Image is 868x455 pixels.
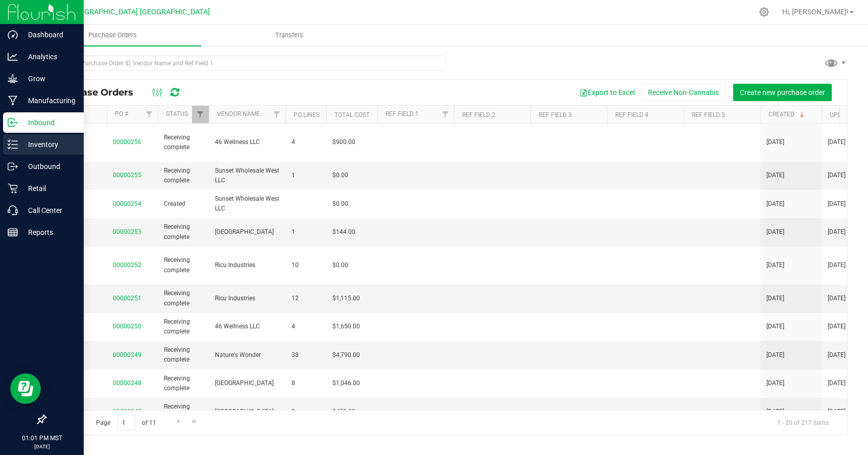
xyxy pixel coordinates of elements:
span: Sunset Wholesale West LLC [215,194,279,213]
span: $900.00 [332,137,355,147]
p: Call Center [18,204,79,217]
span: [DATE] [828,171,846,180]
span: Receiving complete [164,222,203,242]
span: [DATE] [828,199,846,209]
span: $1,046.00 [332,378,360,388]
input: 1 [117,415,135,430]
span: $1,650.00 [332,322,360,331]
span: 1 [292,227,320,237]
a: Ref Field 4 [615,111,648,118]
button: Export to Excel [573,84,641,101]
span: [DATE] [766,294,784,303]
span: Receiving complete [164,345,203,365]
button: Receive Non-Cannabis [641,84,726,101]
button: Create new purchase order [733,84,832,101]
span: Purchase Orders [75,31,151,40]
span: Hi, [PERSON_NAME]! [782,8,849,16]
span: [US_STATE][GEOGRAPHIC_DATA] [GEOGRAPHIC_DATA] [30,8,210,16]
p: Dashboard [18,29,79,41]
input: Search Purchase Order ID, Vendor Name and Ref Field 1 [45,56,446,71]
inline-svg: Outbound [8,161,18,172]
span: [DATE] [766,322,784,331]
span: [DATE] [828,350,846,360]
span: $0.00 [332,260,348,270]
p: Manufacturing [18,94,79,107]
a: 00000248 [113,379,141,387]
inline-svg: Retail [8,183,18,194]
span: 38 [292,350,320,360]
span: Receiving complete [164,166,203,185]
span: 8 [292,378,320,388]
span: 10 [292,260,320,270]
a: Go to the last page [187,415,202,428]
span: Created [164,199,203,209]
a: 00000251 [113,295,141,302]
span: Ricu Industries [215,294,279,303]
p: Analytics [18,51,79,63]
p: [DATE] [5,443,79,450]
p: 01:01 PM MST [5,434,79,443]
a: 00000249 [113,351,141,358]
inline-svg: Call Center [8,205,18,215]
span: Receiving complete [164,374,203,393]
a: 00000247 [113,408,141,415]
span: Receiving complete [164,317,203,337]
span: $144.00 [332,227,355,237]
a: 00000252 [113,261,141,269]
span: [DATE] [766,407,784,417]
inline-svg: Analytics [8,52,18,62]
span: Page of 11 [87,415,164,430]
a: Vendor Name [217,110,260,117]
p: Retail [18,182,79,195]
inline-svg: Dashboard [8,30,18,40]
inline-svg: Reports [8,227,18,237]
inline-svg: Manufacturing [8,95,18,106]
a: Filter [269,106,285,123]
a: 00000256 [113,138,141,146]
span: Receiving complete [164,133,203,152]
a: PO Lines [294,111,320,118]
a: Transfers [201,25,378,46]
span: [DATE] [828,260,846,270]
span: 46 Wellness LLC [215,322,279,331]
span: [DATE] [828,407,846,417]
p: Grow [18,73,79,85]
inline-svg: Inbound [8,117,18,128]
span: [GEOGRAPHIC_DATA] [215,378,279,388]
span: [DATE] [828,322,846,331]
span: $0.00 [332,171,348,180]
a: Go to the next page [171,415,186,428]
span: [DATE] [766,171,784,180]
a: Purchase Orders [25,25,201,46]
a: 00000255 [113,172,141,179]
span: Transfers [261,31,317,40]
span: 12 [292,294,320,303]
span: [DATE] [766,137,784,147]
div: Manage settings [758,7,770,17]
span: Nature's Wonder [215,350,279,360]
p: Outbound [18,160,79,173]
span: Ricu Industries [215,260,279,270]
a: 00000254 [113,200,141,207]
a: Ref Field 1 [385,110,419,117]
span: [DATE] [828,378,846,388]
span: [DATE] [828,137,846,147]
span: [DATE] [766,199,784,209]
span: Receiving complete [164,255,203,275]
span: [DATE] [766,227,784,237]
span: Receiving complete [164,402,203,421]
a: 00000250 [113,323,141,330]
span: [DATE] [766,378,784,388]
a: Updated [830,111,857,118]
a: Ref Field 5 [692,111,725,118]
span: 1 - 20 of 217 items [769,415,837,430]
inline-svg: Grow [8,74,18,84]
span: $450.00 [332,407,355,417]
span: Purchase Orders [53,87,143,98]
span: 46 Wellness LLC [215,137,279,147]
span: $4,790.00 [332,350,360,360]
a: Created [768,111,806,118]
a: Ref Field 2 [462,111,495,118]
a: Filter [437,106,454,123]
p: Reports [18,226,79,238]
